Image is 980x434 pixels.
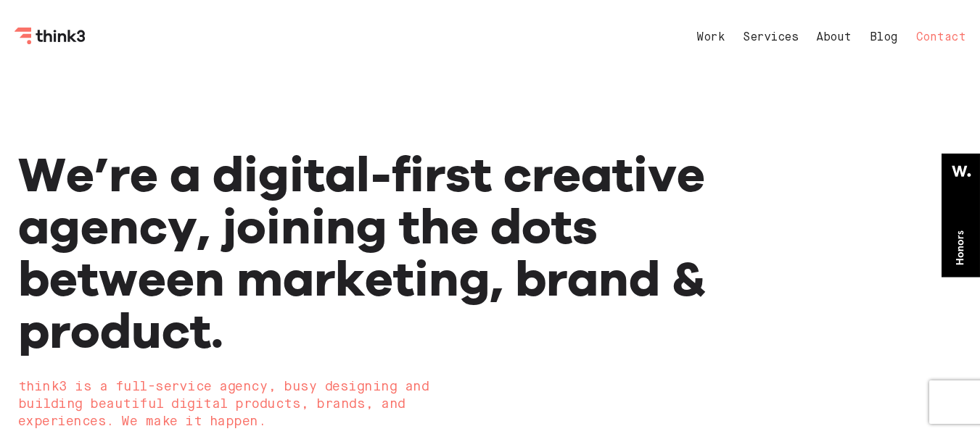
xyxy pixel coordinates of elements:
[870,32,898,43] a: Blog
[18,148,774,356] h1: We’re a digital-first creative agency, joining the dots between marketing, brand & product.
[743,32,798,43] a: Services
[916,32,966,43] a: Contact
[696,32,725,43] a: Work
[816,32,852,43] a: About
[18,378,774,430] h2: think3 is a full-service agency, busy designing and building beautiful digital products, brands, ...
[15,33,87,47] a: Think3 Logo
